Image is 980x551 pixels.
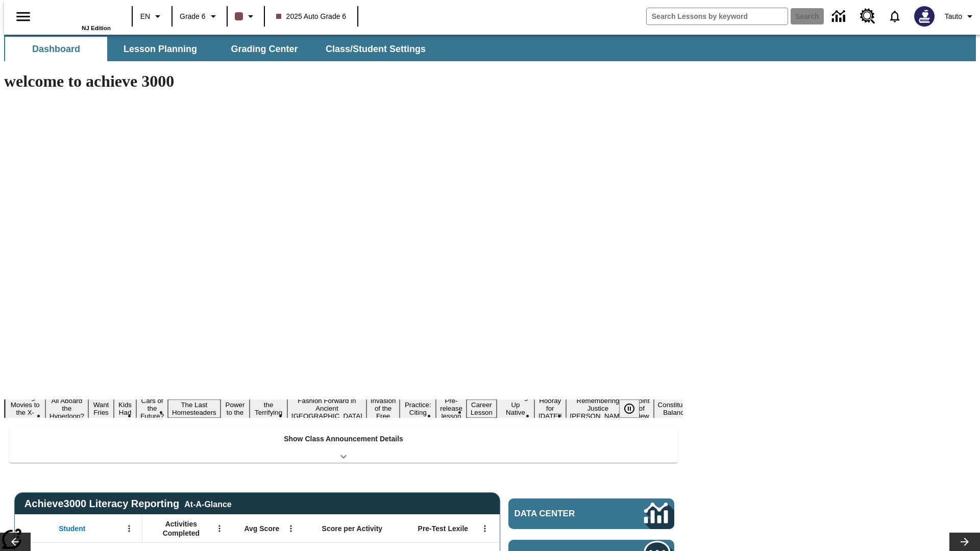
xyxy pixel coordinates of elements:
button: Class/Student Settings [317,37,434,61]
button: Slide 3 Do You Want Fries With That? [88,384,114,433]
button: Open Menu [121,521,137,536]
button: Slide 12 Pre-release lesson [436,395,467,421]
button: Lesson carousel, Next [949,533,980,551]
button: Grade: Grade 6, Select a grade [176,7,224,26]
button: Slide 8 Attack of the Terrifying Tomatoes [250,392,287,425]
button: Open Menu [283,521,299,536]
button: Class color is dark brown. Change class color [231,7,261,26]
span: Data Center [514,509,610,519]
div: SubNavbar [4,37,435,61]
button: Slide 16 Remembering Justice O'Connor [566,395,630,421]
a: Resource Center, Will open in new tab [854,3,881,30]
div: At-A-Glance [184,498,231,509]
span: Grade 6 [180,11,206,22]
a: Data Center [508,498,674,529]
div: Pause [619,399,650,418]
span: Pre-Test Lexile [418,524,469,533]
div: Show Class Announcement Details [9,428,678,463]
div: Home [44,4,111,31]
a: Home [44,5,111,25]
button: Slide 4 Dirty Jobs Kids Had To Do [114,384,136,433]
button: Lesson Planning [109,37,211,61]
button: Slide 10 The Invasion of the Free CD [366,388,400,429]
button: Slide 2 All Aboard the Hyperloop? [45,395,88,421]
span: Achieve3000 Literacy Reporting [24,498,232,510]
div: SubNavbar [4,35,976,61]
button: Slide 18 The Constitution's Balancing Act [654,392,703,425]
span: NJ Edition [82,25,111,31]
button: Language: EN, Select a language [136,7,168,26]
button: Pause [619,399,640,418]
button: Slide 1 Taking Movies to the X-Dimension [5,392,45,425]
button: Open Menu [477,521,493,536]
span: EN [140,11,150,22]
a: Data Center [826,3,854,31]
span: Score per Activity [322,524,383,533]
button: Slide 15 Hooray for Constitution Day! [534,395,566,421]
span: Tauto [945,11,962,22]
button: Open Menu [212,521,227,536]
button: Profile/Settings [941,7,980,26]
button: Slide 13 Career Lesson [467,399,497,418]
button: Grading Center [213,37,315,61]
button: Slide 14 Cooking Up Native Traditions [497,392,534,425]
button: Slide 6 The Last Homesteaders [168,399,220,418]
input: search field [647,8,788,24]
button: Select a new avatar [908,3,941,30]
h1: welcome to achieve 3000 [4,72,683,91]
span: 2025 Auto Grade 6 [276,11,347,22]
button: Dashboard [5,37,107,61]
button: Open side menu [8,2,38,32]
p: Show Class Announcement Details [284,434,403,444]
button: Slide 5 Cars of the Future? [136,395,168,421]
button: Slide 9 Fashion Forward in Ancient Rome [287,395,366,421]
button: Slide 11 Mixed Practice: Citing Evidence [400,392,436,425]
img: Avatar [914,6,935,27]
button: Slide 7 Solar Power to the People [220,392,250,425]
span: Student [59,524,85,533]
a: Notifications [881,3,908,30]
span: Avg Score [244,524,279,533]
span: Activities Completed [148,519,215,538]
